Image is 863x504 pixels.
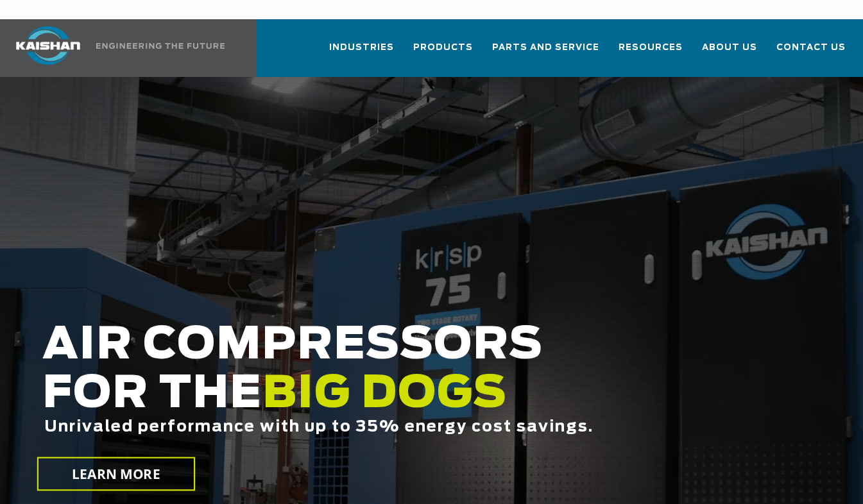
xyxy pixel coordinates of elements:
[44,419,594,435] span: Unrivaled performance with up to 35% energy cost savings.
[96,43,225,49] img: Engineering the future
[702,40,757,55] span: About Us
[619,31,683,74] a: Resources
[776,31,846,74] a: Contact Us
[619,40,683,55] span: Resources
[492,40,599,55] span: Parts and Service
[776,40,846,55] span: Contact Us
[329,40,394,55] span: Industries
[42,321,688,476] h2: AIR COMPRESSORS FOR THE
[37,457,195,491] a: LEARN MORE
[413,31,473,74] a: Products
[72,465,160,483] span: LEARN MORE
[702,31,757,74] a: About Us
[262,373,508,416] span: BIG DOGS
[492,31,599,74] a: Parts and Service
[413,40,473,55] span: Products
[329,31,394,74] a: Industries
